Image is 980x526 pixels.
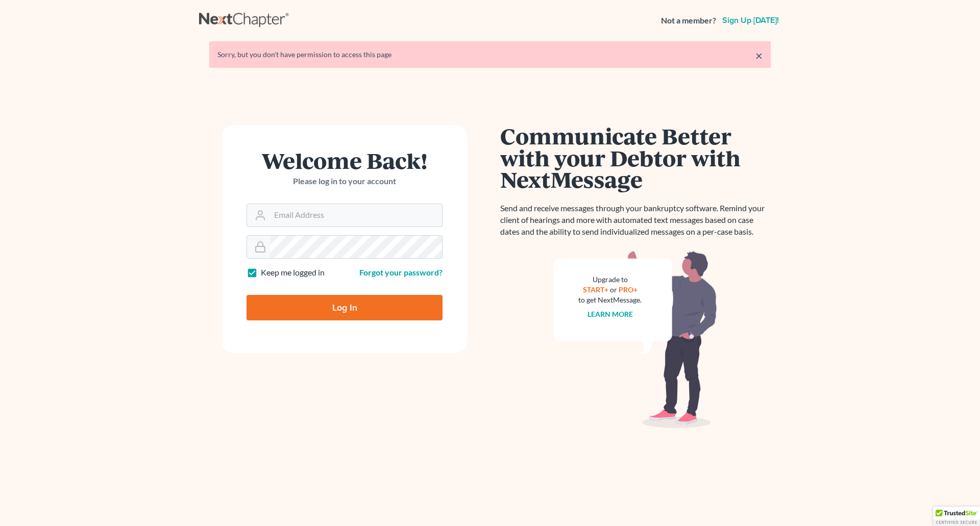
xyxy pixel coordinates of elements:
[619,285,638,294] a: PRO+
[578,274,642,285] div: Upgrade to
[247,295,443,320] input: Log In
[578,295,642,305] div: to get NextMessage.
[720,16,781,24] a: Sign up [DATE]!
[500,125,771,190] h1: Communicate Better with your Debtor with NextMessage
[661,15,716,27] strong: Not a member?
[247,149,443,171] h1: Welcome Back!
[500,203,771,238] p: Send and receive messages through your bankruptcy software. Remind your client of hearings and mo...
[755,49,763,62] a: ×
[554,250,717,429] img: nextmessage_bg-59042aed3d76b12b5cd301f8e5b87938c9018125f34e5fa2b7a6b67550977c72.svg
[217,49,763,60] div: Sorry, but you don't have permission to access this page
[587,310,633,318] a: Learn more
[359,267,443,277] a: Forgot your password?
[261,267,325,279] label: Keep me logged in
[270,204,442,227] input: Email Address
[610,285,617,294] span: or
[933,507,980,526] div: TrustedSite Certified
[583,285,608,294] a: START+
[247,176,443,187] p: Please log in to your account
